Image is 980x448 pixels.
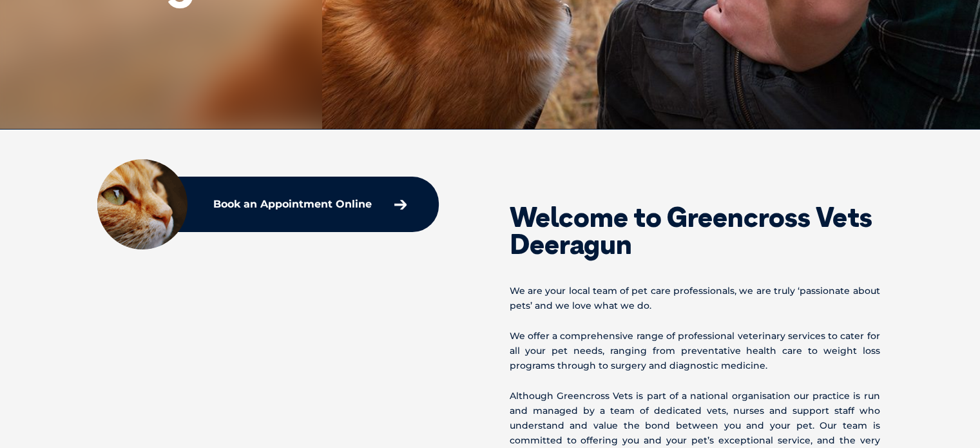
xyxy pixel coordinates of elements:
[213,199,372,209] p: Book an Appointment Online
[510,329,880,374] p: We offer a comprehensive range of professional veterinary services to cater for all your pet need...
[510,204,880,258] h2: Welcome to Greencross Vets Deeragun
[510,284,880,313] p: We are your local team of pet care professionals, we are truly ‘passionate about pets’ and we lov...
[207,193,413,216] a: Book an Appointment Online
